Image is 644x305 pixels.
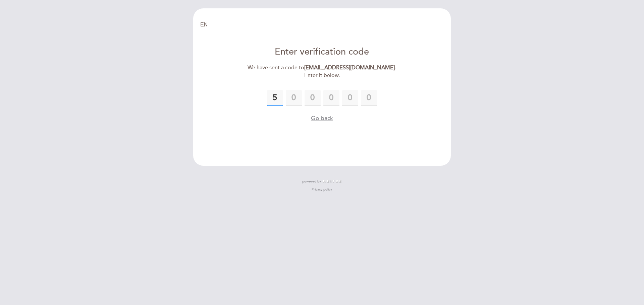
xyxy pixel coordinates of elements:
[342,90,358,106] input: 0
[311,114,333,123] button: Go back
[267,90,283,106] input: 0
[323,90,339,106] input: 0
[305,90,321,106] input: 0
[312,187,332,192] a: Privacy policy
[361,90,377,106] input: 0
[245,64,399,79] div: We have sent a code to . Enter it below.
[302,179,342,184] a: powered by
[323,180,342,183] img: MEITRE
[245,46,399,59] div: Enter verification code
[286,90,302,106] input: 0
[304,64,395,71] strong: [EMAIL_ADDRESS][DOMAIN_NAME]
[302,179,321,184] span: powered by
